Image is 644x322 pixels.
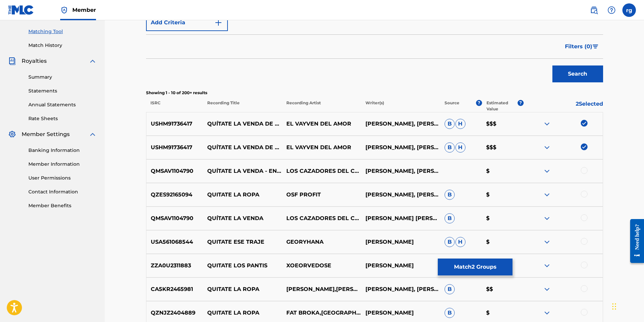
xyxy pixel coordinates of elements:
p: [PERSON_NAME] [361,309,440,317]
iframe: Chat Widget [610,290,644,322]
img: 9d2ae6d4665cec9f34b9.svg [214,19,222,27]
img: expand [543,285,551,293]
img: deselect [581,143,588,150]
span: ? [518,100,524,106]
p: [PERSON_NAME] [361,262,440,270]
p: [PERSON_NAME], [PERSON_NAME] [361,191,440,199]
p: $ [482,167,524,175]
p: QUITATE LA ROPA [203,285,282,293]
a: User Permissions [28,175,97,182]
button: Filters (0) [561,38,603,55]
a: Match History [28,42,97,49]
p: QUÍTATE LA VENDA [203,214,282,222]
a: Public Search [587,3,601,17]
p: OSF PROFIT [282,191,361,199]
div: Drag [612,296,616,317]
img: expand [543,167,551,175]
p: QZES92165094 [146,191,203,199]
a: Banking Information [28,147,97,154]
p: $ [482,238,524,246]
p: [PERSON_NAME],[PERSON_NAME] [282,285,361,293]
button: Match2 Groups [438,259,512,275]
img: expand [543,238,551,246]
span: H [455,142,466,153]
p: $$$ [482,143,524,152]
a: Contact Information [28,188,97,195]
p: [PERSON_NAME] [PERSON_NAME] [361,214,440,222]
p: QMSAV1104790 [146,214,203,222]
a: Member Information [28,161,97,168]
p: [PERSON_NAME] [361,238,440,246]
span: ? [476,100,482,106]
p: Recording Title [202,100,282,112]
p: $$ [482,285,524,293]
button: Add Criteria [146,14,228,31]
p: QZNJZ2404889 [146,309,203,317]
span: B [445,213,455,223]
p: Estimated Value [486,100,518,112]
img: Top Rightsholder [60,6,68,14]
p: USHM91736417 [146,120,203,128]
a: Matching Tool [28,28,97,35]
p: XOEORVEDOSE [282,262,361,270]
p: QUÍTATE LA VENDA DE LOS OJOS [203,143,282,152]
p: EL VAYVEN DEL AMOR [282,120,361,128]
p: CA5KR2465981 [146,285,203,293]
span: B [445,119,455,129]
p: LOS CAZADORES DEL CERRO [282,167,361,175]
p: USHM91736417 [146,143,203,152]
p: QUITATE LOS PANTIS [203,262,282,270]
div: Help [605,3,618,17]
span: B [445,284,455,294]
iframe: Resource Center [625,214,644,268]
img: help [607,6,616,14]
p: $ [482,191,524,199]
p: QUITATE ESE TRAJE [203,238,282,246]
img: Royalties [8,57,16,65]
p: GEORYHANA [282,238,361,246]
img: deselect [581,120,588,127]
p: QMSAV1104790 [146,167,203,175]
span: H [455,119,466,129]
img: expand [89,57,97,65]
p: QUITATE LA ROPA [203,191,282,199]
img: search [590,6,598,14]
img: expand [543,120,551,128]
span: Royalties [22,57,47,65]
span: Filters ( 0 ) [565,43,592,51]
a: Member Benefits [28,202,97,209]
p: [PERSON_NAME], [PERSON_NAME], [PERSON_NAME] [361,120,440,128]
p: USA561068544 [146,238,203,246]
img: MLC Logo [8,5,34,15]
p: $ [482,309,524,317]
span: B [445,190,455,200]
img: expand [543,309,551,317]
p: ZZA0U2311883 [146,262,203,270]
p: EL VAYVEN DEL AMOR [282,143,361,152]
a: Summary [28,74,97,81]
p: QUÍTATE LA VENDA DE LOS OJOS [203,120,282,128]
p: [PERSON_NAME], [PERSON_NAME], [PERSON_NAME] [361,167,440,175]
img: filter [593,45,598,49]
a: Rate Sheets [28,115,97,122]
img: expand [89,130,97,138]
span: Member [72,6,96,14]
p: $$$ [482,120,524,128]
p: Showing 1 - 10 of 200+ results [146,90,603,96]
img: expand [543,191,551,199]
img: expand [543,143,551,152]
span: B [445,142,455,153]
p: Source [445,100,459,112]
a: Statements [28,87,97,95]
span: B [445,308,455,318]
button: Search [552,65,603,82]
img: expand [543,214,551,222]
a: Annual Statements [28,101,97,108]
p: LOS CAZADORES DEL CERRO [282,214,361,222]
p: QUÍTATE LA VENDA - EN VIVO [203,167,282,175]
p: ISRC [146,100,203,112]
div: User Menu [622,3,636,17]
img: expand [543,262,551,270]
